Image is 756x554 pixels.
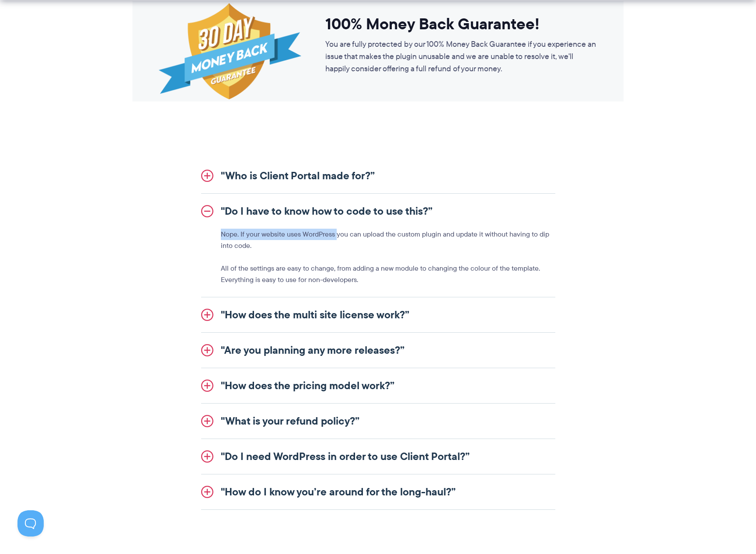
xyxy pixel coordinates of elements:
[201,333,555,368] a: "Are you planning any more releases?”
[325,38,597,75] p: You are fully protected by our 100% Money Back Guarantee if you experience an issue that makes th...
[201,297,555,332] a: "How does the multi site license work?”
[221,229,555,251] p: Nope. If your website uses WordPress you can upload the custom plugin and update it without havin...
[201,404,555,439] a: "What is your refund policy?”
[17,510,44,537] iframe: Toggle Customer Support
[201,158,555,193] a: "Who is Client Portal made for?”
[201,474,555,509] a: "How do I know you’re around for the long-haul?”
[201,368,555,403] a: "How does the pricing model work?”
[201,439,555,474] a: "Do I need WordPress in order to use Client Portal?”
[325,14,597,34] h3: 100% Money Back Guarantee!
[221,263,555,286] p: All of the settings are easy to change, from adding a new module to changing the colour of the te...
[201,194,555,229] a: "Do I have to know how to code to use this?”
